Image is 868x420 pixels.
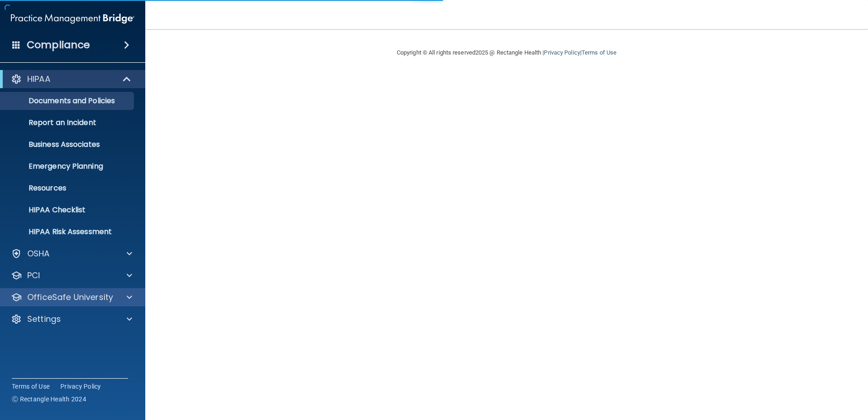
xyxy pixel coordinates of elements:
[27,74,50,85] p: HIPAA
[11,74,132,85] a: HIPAA
[11,10,134,28] img: PMB logo
[27,270,40,281] p: PCI
[6,227,130,236] p: HIPAA Risk Assessment
[27,248,50,259] p: OSHA
[6,140,130,149] p: Business Associates
[27,39,90,51] h4: Compliance
[6,162,130,171] p: Emergency Planning
[27,314,61,325] p: Settings
[6,96,130,105] p: Documents and Policies
[582,49,616,56] a: Terms of Use
[6,184,130,193] p: Resources
[11,270,132,281] a: PCI
[11,314,132,325] a: Settings
[60,382,101,391] a: Privacy Policy
[6,118,130,127] p: Report an Incident
[11,292,132,303] a: OfficeSafe University
[544,49,580,56] a: Privacy Policy
[27,292,113,303] p: OfficeSafe University
[12,382,49,391] a: Terms of Use
[11,248,132,259] a: OSHA
[341,38,672,67] div: Copyright © All rights reserved 2025 @ Rectangle Health | |
[6,205,130,215] p: HIPAA Checklist
[12,395,86,404] span: Ⓒ Rectangle Health 2024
